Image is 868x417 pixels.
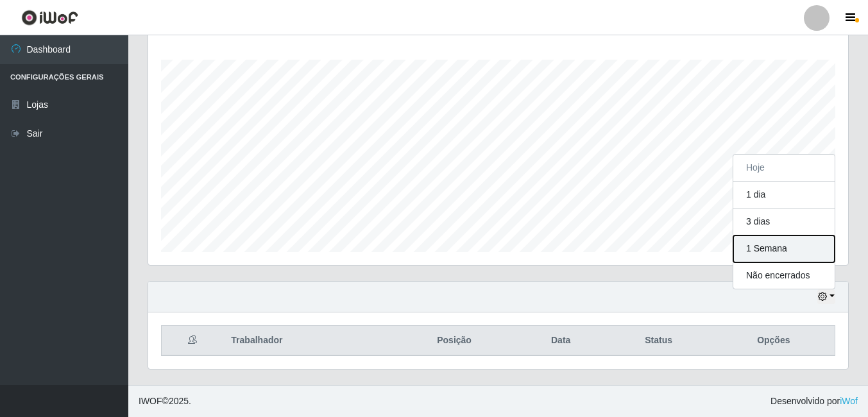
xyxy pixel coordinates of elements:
[770,395,858,408] span: Desenvolvido por
[733,155,835,182] button: Hoje
[605,326,713,356] th: Status
[21,10,78,26] img: CoreUI Logo
[139,396,162,406] span: IWOF
[733,262,835,289] button: Não encerrados
[517,326,605,356] th: Data
[713,326,835,356] th: Opções
[733,182,835,208] button: 1 dia
[840,396,858,406] a: iWof
[733,235,835,262] button: 1 Semana
[733,208,835,235] button: 3 dias
[223,326,391,356] th: Trabalhador
[139,395,191,408] span: © 2025 .
[391,326,516,356] th: Posição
